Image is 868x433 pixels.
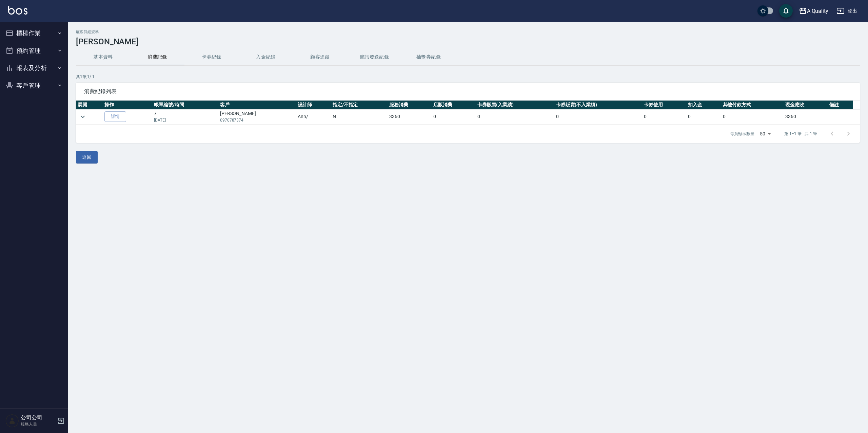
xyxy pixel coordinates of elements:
td: 0 [432,109,476,124]
button: 櫃檯作業 [3,24,65,42]
td: 7 [152,109,218,124]
td: 0 [642,109,686,124]
button: 簡訊發送紀錄 [347,49,401,65]
button: 卡券紀錄 [184,49,239,65]
td: 0 [476,109,554,124]
th: 展開 [76,101,103,109]
button: 消費記錄 [130,49,184,65]
td: [PERSON_NAME] [218,109,296,124]
th: 操作 [103,101,152,109]
td: Ann / [296,109,331,124]
span: 消費紀錄列表 [84,88,852,95]
th: 卡券販賣(不入業績) [554,101,643,109]
td: 0 [686,109,721,124]
td: N [331,109,388,124]
button: 預約管理 [3,42,65,60]
p: 每頁顯示數量 [730,131,754,137]
p: 0970787374 [220,117,295,123]
th: 服務消費 [388,101,432,109]
td: 3360 [784,109,828,124]
button: expand row [78,112,88,122]
th: 卡券使用 [642,101,686,109]
div: A Quality [807,7,829,15]
a: 詳情 [104,111,126,122]
button: 抽獎券紀錄 [401,49,456,65]
td: 0 [554,109,643,124]
button: 登出 [834,5,860,17]
p: [DATE] [154,117,217,123]
th: 帳單編號/時間 [152,101,218,109]
td: 3360 [388,109,432,124]
div: 50 [757,125,773,143]
th: 現金應收 [784,101,828,109]
td: 0 [721,109,784,124]
p: 服務人員 [21,421,55,427]
button: 基本資料 [76,49,130,65]
th: 卡券販賣(入業績) [476,101,554,109]
th: 扣入金 [686,101,721,109]
img: Person [5,414,19,428]
h5: 公司公司 [21,414,55,421]
th: 其他付款方式 [721,101,784,109]
button: 報表及分析 [3,59,65,77]
img: Logo [8,6,27,15]
th: 備註 [828,101,853,109]
button: save [779,4,793,18]
th: 指定/不指定 [331,101,388,109]
button: 顧客追蹤 [293,49,347,65]
th: 設計師 [296,101,331,109]
p: 第 1–1 筆 共 1 筆 [784,131,817,137]
button: 返回 [76,151,98,164]
h2: 顧客詳細資料 [76,30,860,34]
button: A Quality [796,4,831,18]
p: 共 1 筆, 1 / 1 [76,74,860,80]
th: 店販消費 [432,101,476,109]
h3: [PERSON_NAME] [76,37,860,46]
th: 客戶 [218,101,296,109]
button: 入金紀錄 [239,49,293,65]
button: 客戶管理 [3,77,65,94]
